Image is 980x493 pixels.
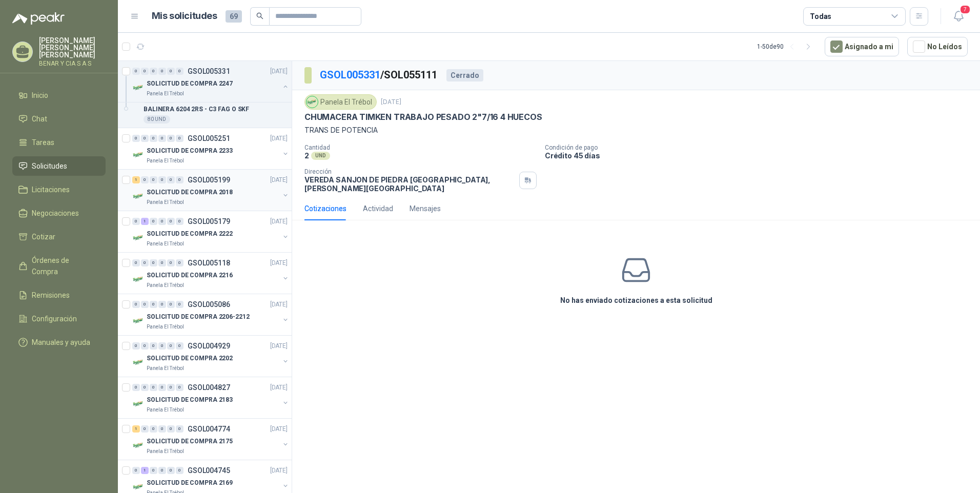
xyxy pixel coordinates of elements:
[132,481,145,493] img: Company Logo
[188,68,230,75] p: GSOL005331
[132,257,290,290] a: 0 0 0 0 0 0 GSOL005118[DATE] Company LogoSOLICITUD DE COMPRA 2216Panela El Trébol
[147,146,233,156] p: SOLICITUD DE COMPRA 2233
[12,180,106,199] a: Licitaciones
[167,342,175,350] div: 0
[158,218,166,225] div: 0
[147,240,184,248] p: Panela El Trébol
[141,425,149,433] div: 0
[32,313,77,324] span: Configuración
[446,69,483,81] div: Cerrado
[270,383,288,393] p: [DATE]
[132,273,145,285] img: Company Logo
[150,301,157,308] div: 0
[12,12,65,25] img: Logo peakr
[132,301,140,308] div: 0
[12,333,106,352] a: Manuales y ayuda
[132,340,290,373] a: 0 0 0 0 0 0 GSOL004929[DATE] Company LogoSOLICITUD DE COMPRA 2202Panela El Trébol
[32,160,67,172] span: Solicitudes
[158,425,166,433] div: 0
[167,68,175,75] div: 0
[32,113,47,125] span: Chat
[158,467,166,474] div: 0
[132,174,290,207] a: 1 0 0 0 0 0 GSOL005199[DATE] Company LogoSOLICITUD DE COMPRA 2018Panela El Trébol
[176,342,183,350] div: 0
[188,425,230,433] p: GSOL004774
[825,37,899,56] button: Asignado a mi
[132,218,140,225] div: 0
[147,447,184,456] p: Panela El Trébol
[147,188,233,197] p: SOLICITUD DE COMPRA 2018
[141,384,149,391] div: 0
[12,285,106,305] a: Remisiones
[150,384,157,391] div: 0
[147,437,233,446] p: SOLICITUD DE COMPRA 2175
[158,68,166,75] div: 0
[132,215,290,248] a: 0 1 0 0 0 0 GSOL005179[DATE] Company LogoSOLICITUD DE COMPRA 2222Panela El Trébol
[176,135,183,142] div: 0
[32,337,90,348] span: Manuales y ayuda
[132,384,140,391] div: 0
[176,68,183,75] div: 0
[158,135,166,142] div: 0
[132,135,140,142] div: 0
[12,109,106,129] a: Chat
[270,300,288,310] p: [DATE]
[270,217,288,227] p: [DATE]
[158,259,166,266] div: 0
[150,425,157,433] div: 0
[132,176,140,183] div: 1
[141,467,149,474] div: 1
[147,198,184,207] p: Panela El Trébol
[810,11,831,22] div: Todas
[141,135,149,142] div: 0
[144,115,170,124] div: 80 UND
[147,395,233,405] p: SOLICITUD DE COMPRA 2183
[150,176,157,183] div: 0
[147,364,184,373] p: Panela El Trébol
[167,176,175,183] div: 0
[176,301,183,308] div: 0
[188,342,230,350] p: GSOL004929
[311,152,330,160] div: UND
[188,467,230,474] p: GSOL004745
[907,37,968,56] button: No Leídos
[256,12,263,19] span: search
[132,298,290,331] a: 0 0 0 0 0 0 GSOL005086[DATE] Company LogoSOLICITUD DE COMPRA 2206-2212Panela El Trébol
[152,9,217,24] h1: Mis solicitudes
[147,79,233,89] p: SOLICITUD DE COMPRA 2247
[304,125,968,136] p: TRANS DE POTENCIA
[132,398,145,410] img: Company Logo
[150,259,157,266] div: 0
[304,144,537,151] p: Cantidad
[132,381,290,414] a: 0 0 0 0 0 0 GSOL004827[DATE] Company LogoSOLICITUD DE COMPRA 2183Panela El Trébol
[150,342,157,350] div: 0
[304,112,542,122] p: CHUMACERA TIMKEN TRABAJO PESADO 2"7/16 4 HUECOS
[176,384,183,391] div: 0
[167,467,175,474] div: 0
[147,323,184,331] p: Panela El Trébol
[167,218,175,225] div: 0
[32,290,70,301] span: Remisiones
[188,218,230,225] p: GSOL005179
[141,259,149,266] div: 0
[176,218,183,225] div: 0
[32,90,48,101] span: Inicio
[147,312,250,322] p: SOLICITUD DE COMPRA 2206-2212
[307,96,318,108] img: Company Logo
[32,137,54,148] span: Tareas
[147,281,184,290] p: Panela El Trébol
[12,86,106,105] a: Inicio
[158,384,166,391] div: 0
[304,175,515,193] p: VEREDA SANJON DE PIEDRA [GEOGRAPHIC_DATA] , [PERSON_NAME][GEOGRAPHIC_DATA]
[141,218,149,225] div: 1
[141,301,149,308] div: 0
[270,341,288,351] p: [DATE]
[363,203,393,214] div: Actividad
[132,315,145,327] img: Company Logo
[132,68,140,75] div: 0
[304,94,377,110] div: Panela El Trébol
[150,135,157,142] div: 0
[132,425,140,433] div: 1
[147,354,233,363] p: SOLICITUD DE COMPRA 2202
[304,168,515,175] p: Dirección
